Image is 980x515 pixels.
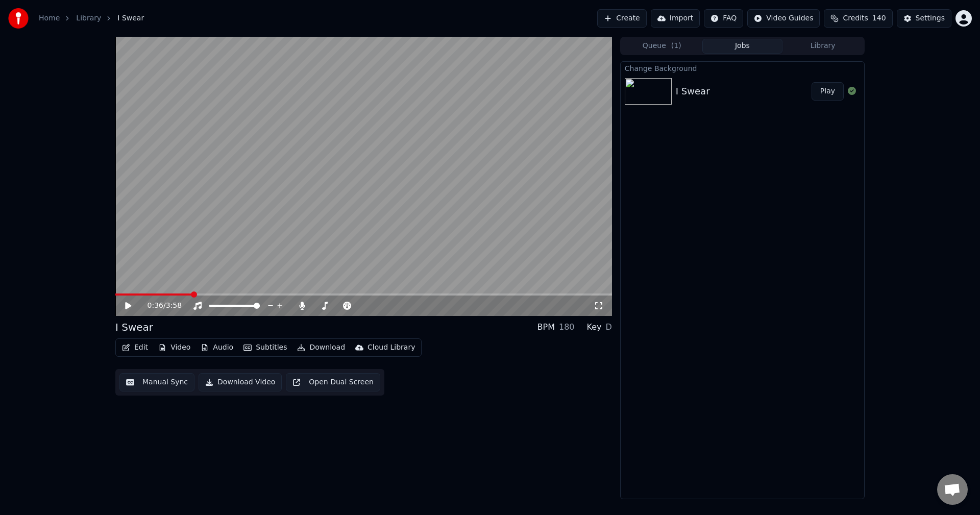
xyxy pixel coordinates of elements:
button: Download Video [199,373,282,391]
button: Jobs [702,39,783,54]
img: youka [8,8,29,29]
button: Manual Sync [119,373,194,391]
button: Queue [622,39,702,54]
nav: breadcrumb [39,13,144,23]
span: Credits [843,13,868,23]
button: Subtitles [239,340,291,355]
div: 180 [559,321,575,333]
button: Download [293,340,349,355]
button: Credits140 [824,9,892,28]
span: 0:36 [148,301,163,311]
span: 140 [872,13,886,23]
div: I Swear [115,320,153,334]
span: ( 1 ) [671,41,681,51]
a: Home [39,13,60,23]
div: BPM [537,321,555,333]
button: Play [812,82,844,101]
button: Video [154,340,194,355]
button: Video Guides [747,9,820,28]
div: Key [587,321,602,333]
button: Library [782,39,863,54]
button: Open Dual Screen [286,373,380,391]
button: Import [651,9,700,28]
button: Settings [897,9,951,28]
div: I Swear [676,84,710,99]
span: 3:58 [166,301,182,311]
div: Settings [916,13,945,23]
div: Change Background [621,62,864,74]
a: Open chat [937,474,968,505]
button: FAQ [704,9,743,28]
button: Edit [118,340,152,355]
div: D [606,321,612,333]
div: Cloud Library [367,342,415,353]
span: I Swear [117,13,144,23]
a: Library [76,13,101,23]
button: Audio [197,340,237,355]
button: Create [597,9,647,28]
div: / [148,301,172,311]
